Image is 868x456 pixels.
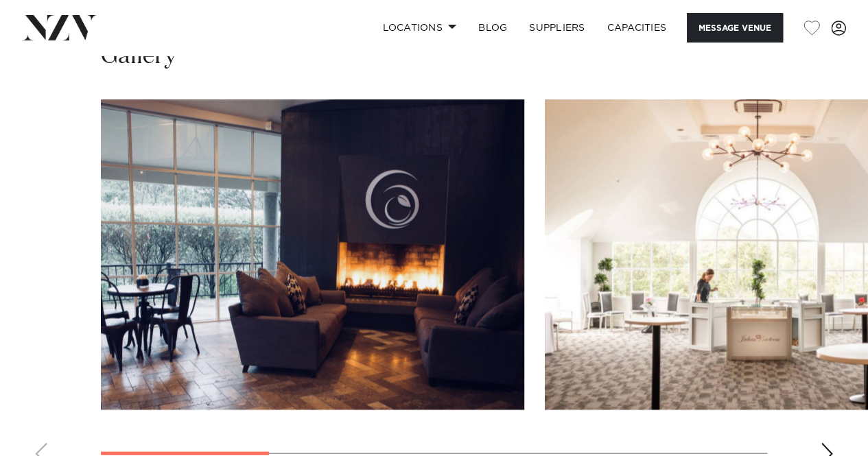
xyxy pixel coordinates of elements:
[518,13,596,43] a: SUPPLIERS
[22,15,97,40] img: nzv-logo.png
[101,41,176,72] h2: Gallery
[596,13,678,43] a: Capacities
[467,13,518,43] a: BLOG
[101,99,524,410] swiper-slide: 1 / 6
[687,13,783,43] button: Message Venue
[371,13,467,43] a: Locations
